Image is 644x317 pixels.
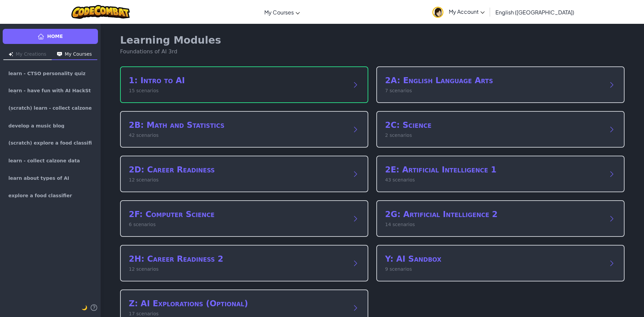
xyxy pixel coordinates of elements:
h2: 2F: Computer Science [129,209,346,220]
a: English ([GEOGRAPHIC_DATA]) [492,3,578,21]
p: 2 scenarios [385,132,602,139]
span: (scratch) learn - collect calzone data [8,106,92,111]
span: explore a food classifier [8,193,72,198]
button: My Courses [52,49,97,60]
a: My Courses [261,3,303,21]
p: 6 scenarios [129,221,346,228]
img: CodeCombat logo [71,5,130,19]
p: 42 scenarios [129,132,346,139]
h2: 2A: English Language Arts [385,75,602,86]
h2: 2B: Math and Statistics [129,120,346,130]
h1: Learning Modules [120,34,221,46]
a: develop a music blog [3,118,98,134]
h2: 2D: Career Readiness [129,164,346,175]
p: 15 scenarios [129,87,346,94]
h2: Z: AI Explorations (Optional) [129,298,346,309]
a: explore a food classifier [3,188,98,204]
p: 12 scenarios [129,266,346,273]
h2: 2C: Science [385,120,602,130]
a: (scratch) learn - collect calzone data [3,100,98,116]
p: Foundations of AI 3rd [120,48,221,56]
a: learn - collect calzone data [3,153,98,169]
span: English ([GEOGRAPHIC_DATA]) [495,9,574,16]
button: My Creations [3,49,52,60]
span: develop a music blog [8,123,64,128]
a: learn - have fun with AI HackStack [3,83,98,99]
p: 43 scenarios [385,176,602,183]
h2: Y: AI Sandbox [385,254,602,264]
span: My Account [449,8,485,15]
span: 🌙 [82,305,87,310]
span: learn - collect calzone data [8,158,80,163]
img: Icon [57,52,62,56]
h2: 2E: Artificial Intelligence 1 [385,164,602,175]
span: (scratch) explore a food classifier [8,141,92,146]
p: 7 scenarios [385,87,602,94]
span: learn about types of AI [8,176,69,180]
span: Home [47,33,63,40]
h2: 2G: Artificial Intelligence 2 [385,209,602,220]
a: learn about types of AI [3,170,98,186]
a: My Account [429,1,488,22]
span: My Courses [264,9,294,16]
img: Icon [9,52,13,56]
h2: 2H: Career Readiness 2 [129,254,346,264]
p: 14 scenarios [385,221,602,228]
p: 9 scenarios [385,266,602,273]
p: 12 scenarios [129,176,346,183]
button: 🌙 [82,304,87,312]
a: learn - CTSO personality quiz [3,65,98,82]
a: (scratch) explore a food classifier [3,135,98,151]
h2: 1: Intro to AI [129,75,346,86]
img: avatar [432,7,443,18]
span: learn - CTSO personality quiz [8,71,86,76]
span: learn - have fun with AI HackStack [8,88,92,94]
a: Home [3,29,98,44]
